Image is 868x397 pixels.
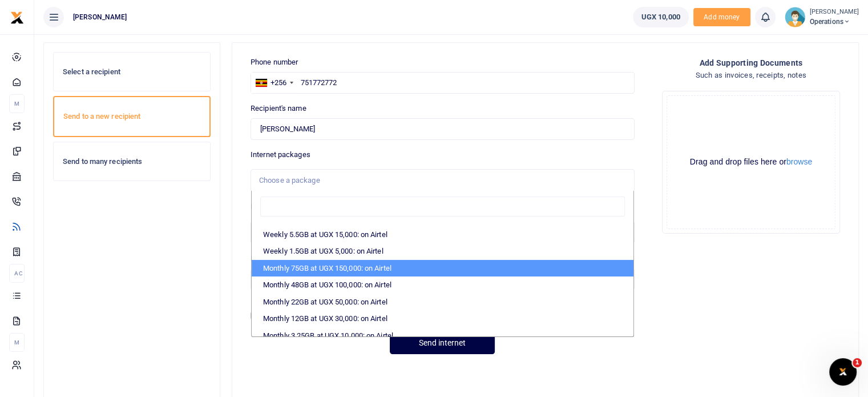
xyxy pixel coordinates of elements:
[63,112,200,121] h6: Send to a new recipient
[252,327,633,344] li: Monthly 3.25GB at UGX 10,000: on Airtel
[9,264,25,283] li: Ac
[662,91,840,234] div: File Uploader
[251,253,336,264] label: Memo for this transaction
[251,73,297,93] div: Uganda: +256
[696,69,807,82] h4: Such as invoices, receipts, notes
[853,358,862,367] span: 1
[786,158,812,166] button: browse
[693,8,750,27] li: Toup your wallet
[53,52,211,92] a: Select a recipient
[252,226,633,243] li: Weekly 5.5GB at UGX 15,000: on Airtel
[810,17,859,27] span: Operations
[252,310,633,327] li: Monthly 12GB at UGX 30,000: on Airtel
[628,7,693,27] li: Wallet ballance
[810,7,859,17] small: [PERSON_NAME]
[252,294,633,311] li: Monthly 22GB at UGX 50,000: on Airtel
[785,7,805,27] img: profile-user
[251,118,635,140] input: Loading name...
[251,268,635,290] input: Enter extra information
[63,157,201,166] h6: Send to many recipients
[10,11,24,25] img: logo-small
[251,149,310,161] label: Internet packages
[252,260,633,277] li: Monthly 75GB at UGX 150,000: on Airtel
[251,57,298,68] label: Phone number
[667,157,835,167] div: Drag and drop files here or
[63,67,201,77] h6: Select a recipient
[252,243,633,260] li: Weekly 1.5GB at UGX 5,000: on Airtel
[9,333,25,352] li: M
[693,12,750,21] a: Add money
[785,7,859,27] a: profile-user [PERSON_NAME] Operations
[53,142,211,182] a: Send to many recipients
[699,57,802,69] h4: Add supporting Documents
[53,96,211,137] a: Send to a new recipient
[9,94,25,113] li: M
[251,103,306,114] label: Recipient's name
[633,7,689,27] a: UGX 10,000
[271,77,286,89] div: +256
[390,332,495,354] button: Send internet
[252,276,633,294] li: Monthly 48GB at UGX 100,000: on Airtel
[259,175,618,186] div: Choose a package
[251,72,635,94] input: Enter phone number
[829,358,857,386] iframe: Intercom live chat
[693,8,750,27] span: Add money
[68,12,131,22] span: [PERSON_NAME]
[251,201,333,212] label: Reason you are spending
[641,11,680,23] span: UGX 10,000
[10,13,24,21] a: logo-small logo-large logo-large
